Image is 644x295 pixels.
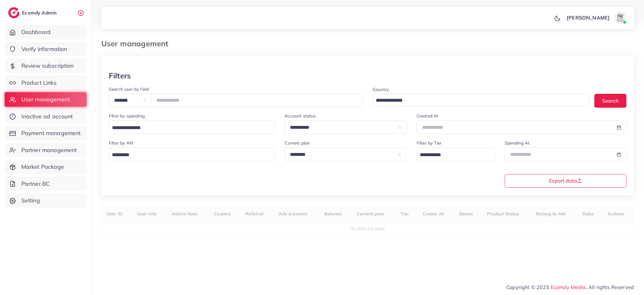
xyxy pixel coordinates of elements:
[418,150,486,160] input: Search for option
[373,86,389,93] label: Country
[505,140,530,146] label: Spending At
[5,160,86,174] a: Market Package
[551,284,586,290] a: Ecomdy Media
[505,174,627,188] button: Export data
[5,92,86,107] a: User management
[567,14,610,21] p: [PERSON_NAME]
[506,283,634,291] span: Copyright © 2025
[594,94,626,107] button: Search
[5,193,86,208] a: Setting
[21,45,67,53] span: Verify information
[5,109,86,124] a: Inactive ad account
[22,10,58,16] h2: Ecomdy Admin
[21,163,64,171] span: Market Package
[109,121,275,134] div: Search for option
[5,59,86,73] a: Review subscription
[5,143,86,157] a: Partner management
[417,140,441,146] label: Filter by Tier
[21,95,70,104] span: User management
[109,113,145,119] label: Filter by spending
[21,62,74,70] span: Review subscription
[21,112,73,121] span: Inactive ad account
[5,126,86,140] a: Payment management
[5,25,86,39] a: Dashboard
[8,7,58,18] a: logoEcomdy Admin
[285,140,310,146] label: Current plan
[109,71,131,80] h3: Filters
[5,76,86,90] a: Product Links
[373,94,589,107] div: Search for option
[101,39,173,48] h3: User management
[285,113,316,119] label: Account status
[8,7,19,18] img: logo
[586,283,634,291] span: , All rights Reserved
[21,196,40,205] span: Setting
[21,79,57,87] span: Product Links
[109,148,275,161] div: Search for option
[374,96,581,105] input: Search for option
[5,42,86,56] a: Verify information
[614,11,626,24] img: avatar
[110,150,266,160] input: Search for option
[109,140,133,146] label: Filter by AM
[21,146,77,154] span: Partner management
[563,11,629,24] a: [PERSON_NAME]avatar
[21,28,51,36] span: Dashboard
[21,129,81,137] span: Payment management
[5,177,86,191] a: Partner BC
[109,86,149,92] label: Search user by field
[110,123,266,133] input: Search for option
[21,180,50,188] span: Partner BC
[417,148,495,161] div: Search for option
[549,178,582,183] span: Export data
[417,113,439,119] label: Created At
